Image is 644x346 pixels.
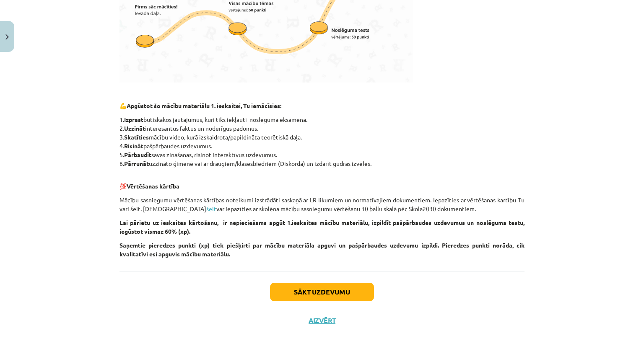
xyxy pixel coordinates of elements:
[124,116,143,123] strong: Izprast
[306,316,338,325] button: Aizvērt
[124,160,149,167] strong: Pārrunāt
[127,102,281,109] strong: Apgūstot šo mācību materiālu 1. ieskaitei, Tu iemācīsies:
[124,133,149,141] strong: Skatīties
[124,124,145,132] strong: Uzzināt
[119,241,525,258] strong: Saņemtie pieredzes punkti (xp) tiek piešķirti par mācību materiāla apguvi un pašpārbaudes uzdevum...
[119,196,525,213] p: Mācību sasniegumu vērtēšanas kārtības noteikumi izstrādāti saskaņā ar LR likumiem un normatīvajie...
[119,219,525,235] strong: Lai pārietu uz ieskaites kārtošanu, ir nepieciešams apgūt 1.ieskaites mācību materiālu, izpildīt ...
[270,283,374,301] button: Sākt uzdevumu
[119,115,525,168] p: 1. būtiskākos jautājumus, kuri tiks iekļauti noslēguma eksāmenā. 2. interesantus faktus un noderī...
[119,101,525,110] p: 💪
[124,142,143,150] strong: Risināt
[5,34,9,40] img: icon-close-lesson-0947bae3869378f0d4975bcd49f059093ad1ed9edebbc8119c70593378902aed.svg
[119,173,525,191] p: 💯
[124,151,151,158] strong: Pārbaudīt
[206,205,216,212] a: šeit
[127,182,179,190] strong: Vērtēšanas kārtība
